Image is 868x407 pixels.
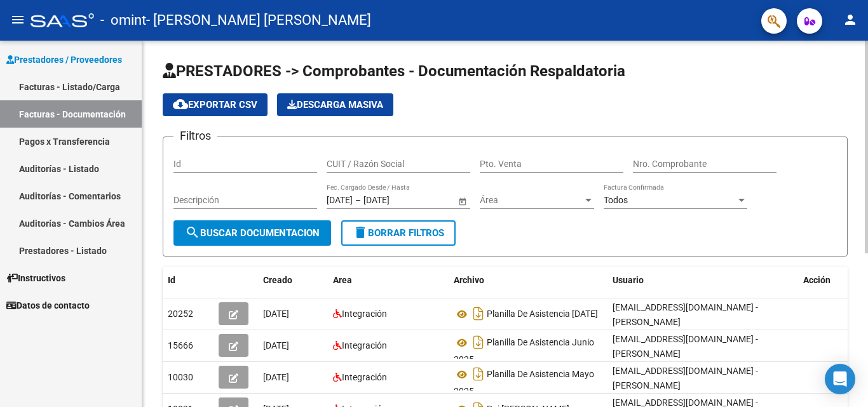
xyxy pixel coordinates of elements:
div: Open Intercom Messenger [825,364,855,394]
span: Todos [604,195,628,205]
mat-icon: cloud_download [173,97,188,112]
span: - [PERSON_NAME] [PERSON_NAME] [146,6,371,34]
span: Id [168,275,175,285]
span: Buscar Documentacion [185,227,320,239]
button: Exportar CSV [163,93,268,116]
span: Integración [342,309,387,319]
datatable-header-cell: Id [163,267,214,294]
span: - omint [100,6,146,34]
span: Area [333,275,352,285]
span: Exportar CSV [173,99,257,110]
span: 10030 [168,372,193,382]
i: Descargar documento [470,304,487,324]
app-download-masive: Descarga masiva de comprobantes (adjuntos) [277,93,393,116]
span: Planilla De Asistencia [DATE] [487,309,598,319]
datatable-header-cell: Acción [798,267,862,294]
span: [DATE] [263,340,289,350]
mat-icon: search [185,225,200,240]
i: Descargar documento [470,364,487,384]
span: – [355,195,361,206]
span: 20252 [168,309,193,319]
h3: Filtros [173,127,217,145]
span: Creado [263,275,292,285]
datatable-header-cell: Creado [258,267,328,294]
span: [DATE] [263,372,289,382]
datatable-header-cell: Archivo [449,267,607,294]
mat-icon: delete [353,225,368,240]
span: [EMAIL_ADDRESS][DOMAIN_NAME] - [PERSON_NAME] [613,366,758,390]
button: Open calendar [456,194,469,208]
button: Descarga Masiva [277,93,393,116]
datatable-header-cell: Usuario [607,267,798,294]
button: Borrar Filtros [341,220,456,246]
mat-icon: menu [10,12,25,27]
span: Prestadores / Proveedores [6,53,122,67]
span: Descarga Masiva [287,99,383,110]
input: Start date [327,195,353,206]
span: Acción [803,275,831,285]
span: PRESTADORES -> Comprobantes - Documentación Respaldatoria [163,62,625,80]
i: Descargar documento [470,332,487,352]
span: Integración [342,372,387,382]
span: [DATE] [263,309,289,319]
span: Área [480,195,583,206]
span: Usuario [613,275,644,285]
button: Buscar Documentacion [173,220,331,246]
span: [EMAIL_ADDRESS][DOMAIN_NAME] - [PERSON_NAME] [613,302,758,327]
span: Integración [342,340,387,350]
span: Planilla De Asistencia Junio 2025 [454,338,594,365]
input: End date [363,195,426,206]
span: 15666 [168,340,193,350]
datatable-header-cell: Area [328,267,449,294]
mat-icon: person [843,12,858,27]
span: Archivo [454,275,484,285]
span: Borrar Filtros [353,227,444,239]
span: Planilla De Asistencia Mayo 2025 [454,370,594,397]
span: [EMAIL_ADDRESS][DOMAIN_NAME] - [PERSON_NAME] [613,334,758,359]
span: Instructivos [6,271,65,285]
span: Datos de contacto [6,298,90,312]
